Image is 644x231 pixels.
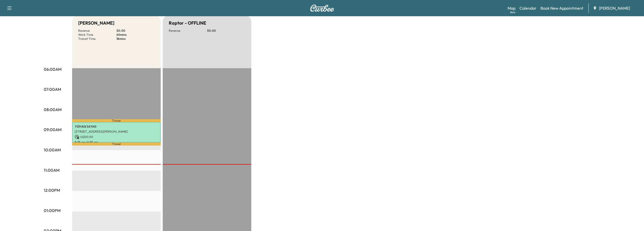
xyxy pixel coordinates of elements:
p: 07:00AM [44,86,61,92]
p: 10:00AM [44,147,61,153]
a: MapBeta [508,5,515,11]
p: YIZHAQ SAYAG [75,125,158,129]
img: Curbee Logo [310,5,334,12]
p: 08:00AM [44,106,61,113]
a: Calendar [520,5,536,11]
p: $ 0.00 [116,29,155,33]
p: USD 0.00 [75,135,158,139]
p: Travel [72,143,161,146]
p: 18 mins [116,37,155,41]
a: Book New Appointment [541,5,583,11]
p: 01:00PM [44,207,60,214]
p: 8:38 am - 9:38 am [75,140,158,144]
p: Travel [72,119,161,122]
p: $ 0.00 [207,29,245,33]
p: Revenue [169,29,207,33]
p: Transit Time [78,37,116,41]
p: Work Time [78,33,116,37]
p: 60 mins [116,33,155,37]
h5: Raptor - OFFLINE [169,20,206,27]
p: Revenue [78,29,116,33]
p: 12:00PM [44,187,60,193]
p: 11:00AM [44,167,59,173]
h5: [PERSON_NAME] [78,20,114,27]
p: [STREET_ADDRESS][PERSON_NAME] [75,130,158,134]
p: 06:00AM [44,66,61,72]
div: Beta [510,10,515,14]
span: [PERSON_NAME] [599,5,630,11]
p: 09:00AM [44,127,61,133]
